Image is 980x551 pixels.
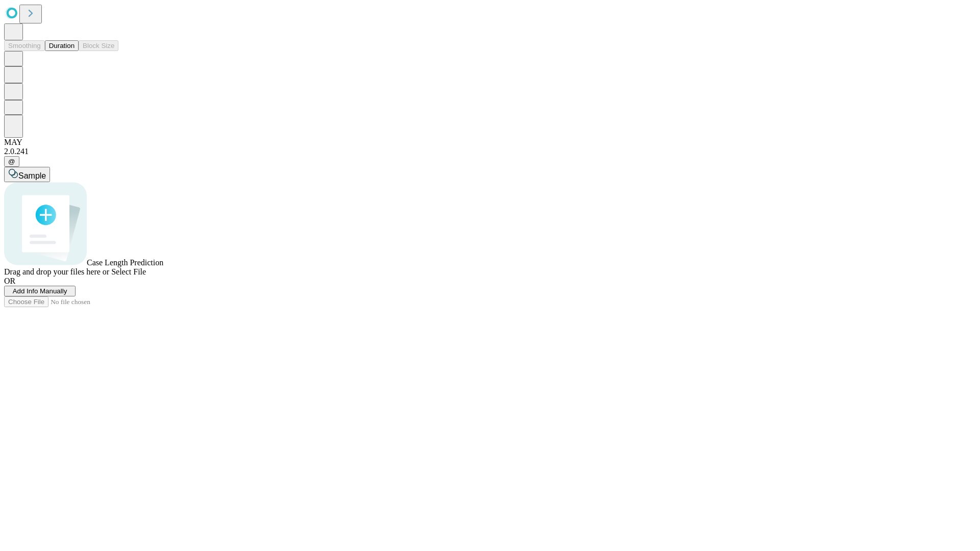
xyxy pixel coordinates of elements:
[4,138,976,147] div: MAY
[8,158,15,165] span: @
[4,286,76,296] button: Add Info Manually
[13,287,67,295] span: Add Info Manually
[79,40,118,51] button: Block Size
[87,258,163,267] span: Case Length Prediction
[4,147,976,156] div: 2.0.241
[4,277,15,285] span: OR
[111,267,146,276] span: Select File
[4,167,50,182] button: Sample
[45,40,79,51] button: Duration
[4,40,45,51] button: Smoothing
[4,156,19,167] button: @
[18,171,46,180] span: Sample
[4,267,109,276] span: Drag and drop your files here or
